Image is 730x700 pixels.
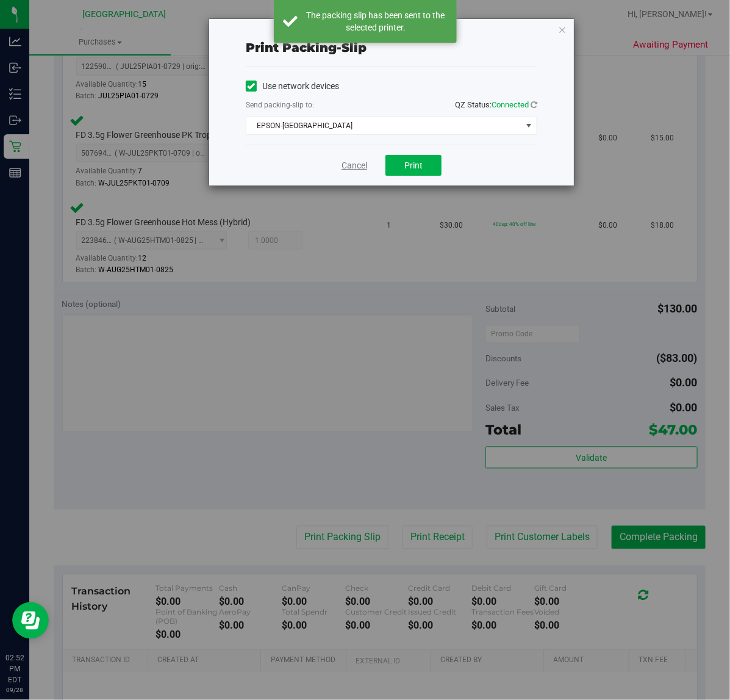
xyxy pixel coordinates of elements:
[246,80,339,93] label: Use network devices
[385,155,442,176] button: Print
[246,99,314,110] label: Send packing-slip to:
[342,159,367,172] a: Cancel
[12,602,49,639] iframe: Resource center
[304,9,448,34] div: The packing slip has been sent to the selected printer.
[246,117,521,134] span: EPSON-[GEOGRAPHIC_DATA]
[455,100,537,109] span: QZ Status:
[521,117,537,134] span: select
[404,161,423,170] span: Print
[492,100,529,109] span: Connected
[246,40,367,55] span: Print packing-slip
